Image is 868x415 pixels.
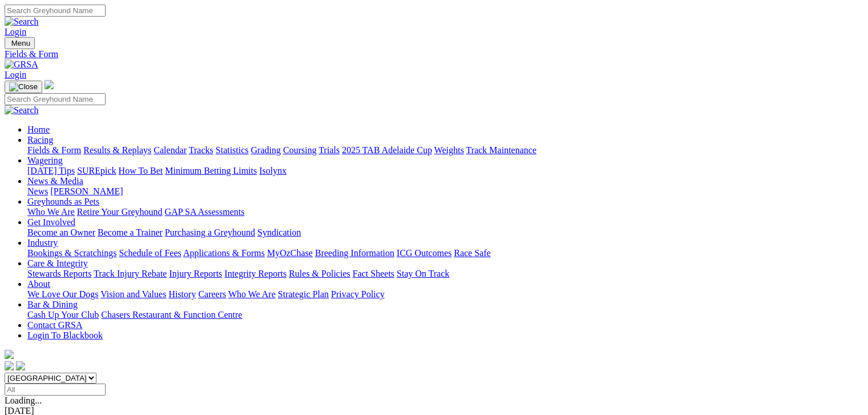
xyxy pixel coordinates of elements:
a: Rules & Policies [289,269,350,278]
a: Vision and Values [100,289,166,299]
a: Tracks [189,145,213,155]
a: Strategic Plan [278,289,329,299]
a: Wagering [27,155,63,165]
img: logo-grsa-white.png [5,350,14,359]
a: Race Safe [454,248,490,258]
a: Become an Owner [27,228,95,237]
a: Retire Your Greyhound [77,207,163,217]
a: Applications & Forms [183,248,265,258]
a: ICG Outcomes [397,248,451,258]
a: History [168,289,196,299]
a: We Love Our Dogs [27,289,98,299]
a: 2025 TAB Adelaide Cup [342,145,432,155]
span: Menu [11,39,30,47]
div: Racing [27,145,863,155]
a: GAP SA Assessments [165,207,245,217]
a: Injury Reports [169,269,222,278]
a: Care & Integrity [27,258,88,268]
a: Stewards Reports [27,269,91,278]
input: Select date [5,384,106,396]
img: logo-grsa-white.png [45,80,54,89]
div: News & Media [27,186,863,197]
a: News [27,186,48,196]
a: News & Media [27,176,83,186]
a: Coursing [283,145,317,155]
a: SUREpick [77,166,116,175]
input: Search [5,93,106,105]
a: Who We Are [228,289,276,299]
a: Calendar [154,145,187,155]
a: Racing [27,135,53,145]
a: Track Maintenance [466,145,536,155]
a: Privacy Policy [331,289,385,299]
div: Care & Integrity [27,269,863,279]
img: GRSA [5,59,38,70]
img: facebook.svg [5,361,14,370]
a: Integrity Reports [224,269,286,278]
div: About [27,289,863,300]
a: Stay On Track [397,269,449,278]
img: Search [5,17,39,27]
a: Syndication [257,228,301,237]
button: Toggle navigation [5,37,35,49]
a: Grading [251,145,281,155]
div: Greyhounds as Pets [27,207,863,217]
a: Bar & Dining [27,300,78,309]
a: Statistics [216,145,249,155]
a: Get Involved [27,217,75,227]
a: Fields & Form [27,145,81,155]
a: Login [5,27,26,37]
a: Track Injury Rebate [94,269,167,278]
a: Trials [318,145,340,155]
a: Fact Sheets [353,269,394,278]
a: Isolynx [259,166,286,175]
a: MyOzChase [267,248,313,258]
img: Close [9,82,38,91]
a: Weights [434,145,464,155]
a: Cash Up Your Club [27,310,99,320]
img: twitter.svg [16,361,25,370]
a: Industry [27,238,58,248]
a: About [27,279,50,289]
a: Results & Replays [83,145,151,155]
a: Fields & Form [5,49,863,59]
button: Toggle navigation [5,81,42,93]
div: Wagering [27,166,863,176]
a: Login To Blackbook [27,330,103,340]
a: Who We Are [27,207,75,217]
img: Search [5,105,39,115]
a: Greyhounds as Pets [27,197,99,206]
div: Bar & Dining [27,310,863,320]
a: How To Bet [119,166,163,175]
a: Minimum Betting Limits [165,166,257,175]
a: Careers [198,289,226,299]
div: Industry [27,248,863,258]
a: Bookings & Scratchings [27,248,116,258]
input: Search [5,5,106,17]
a: Login [5,70,26,79]
a: Purchasing a Greyhound [165,228,255,237]
a: Schedule of Fees [119,248,181,258]
a: Contact GRSA [27,320,82,330]
span: Loading... [5,396,42,405]
a: [DATE] Tips [27,166,75,175]
a: Breeding Information [315,248,394,258]
div: Get Involved [27,228,863,238]
a: Home [27,125,50,134]
a: Become a Trainer [98,228,163,237]
a: Chasers Restaurant & Function Centre [101,310,242,320]
a: [PERSON_NAME] [50,186,123,196]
